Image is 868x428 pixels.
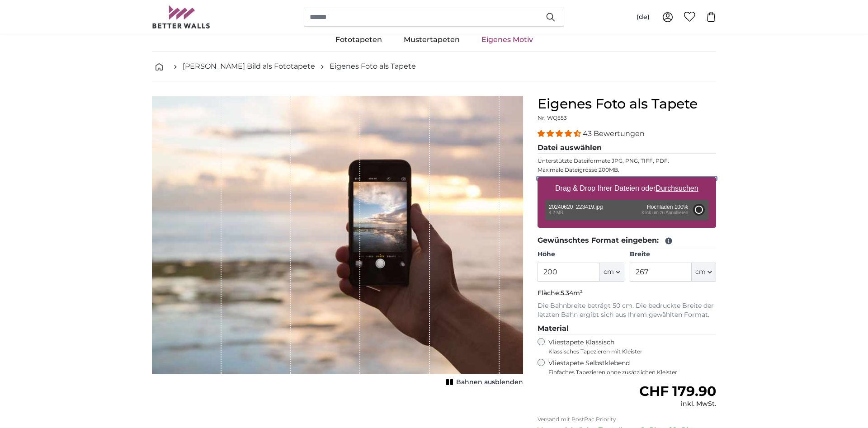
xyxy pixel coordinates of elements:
[604,268,614,277] span: cm
[456,378,523,387] span: Bahnen ausblenden
[538,301,716,320] p: Die Bahnbreite beträgt 50 cm. Die bedruckte Breite der letzten Bahn ergibt sich aus Ihrem gewählt...
[538,166,716,174] p: Maximale Dateigrösse 200MB.
[471,28,544,52] a: Eigenes Motiv
[538,235,716,246] legend: Gewünschtes Format eingeben:
[561,289,583,297] span: 5.34m²
[583,129,645,138] span: 43 Bewertungen
[538,289,716,298] p: Fläche:
[548,359,716,376] label: Vliestapete Selbstklebend
[692,263,716,282] button: cm
[538,114,567,121] span: Nr. WQ553
[538,142,716,154] legend: Datei auswählen
[325,28,393,52] a: Fototapeten
[538,323,716,334] legend: Material
[538,416,716,423] p: Versand mit PostPac Priority
[152,96,523,389] div: 1 of 1
[152,5,211,28] img: Betterwalls
[630,250,716,259] label: Breite
[443,376,523,389] button: Bahnen ausblenden
[552,179,702,198] label: Drag & Drop Ihrer Dateien oder
[548,348,708,355] span: Klassisches Tapezieren mit Kleister
[152,52,716,81] nav: breadcrumbs
[330,61,416,72] a: Eigenes Foto als Tapete
[393,28,471,52] a: Mustertapeten
[639,400,716,409] div: inkl. MwSt.
[183,61,315,72] a: [PERSON_NAME] Bild als Fototapete
[548,338,708,355] label: Vliestapete Klassisch
[656,184,698,192] u: Durchsuchen
[639,383,716,400] span: CHF 179.90
[695,268,706,277] span: cm
[538,96,716,112] h1: Eigenes Foto als Tapete
[548,369,716,376] span: Einfaches Tapezieren ohne zusätzlichen Kleister
[538,129,583,138] span: 4.40 stars
[538,157,716,165] p: Unterstützte Dateiformate JPG, PNG, TIFF, PDF.
[629,9,657,25] button: (de)
[600,263,624,282] button: cm
[538,250,624,259] label: Höhe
